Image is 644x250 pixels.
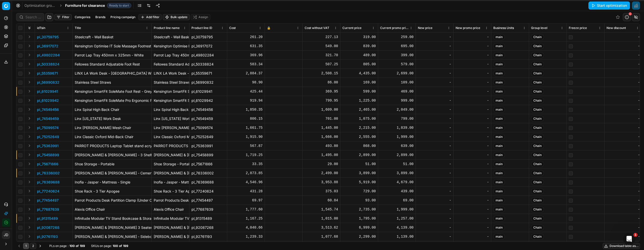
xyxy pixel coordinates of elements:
span: main [493,70,505,76]
div: 425.44 [229,89,263,94]
div: - [456,80,489,85]
div: 489.00 [342,53,376,58]
div: Shoe Storage - Portable [154,162,187,167]
div: 2,499.00 [305,171,338,176]
div: pl_74549456 [191,107,225,112]
div: pl_76336002 [191,171,225,176]
button: pl_92761193 [37,234,58,239]
input: Search by SKU or title [25,15,41,20]
button: Expand [26,233,32,239]
div: 2,465.00 [342,107,376,112]
div: - [418,44,451,49]
button: pl_74549456 [37,107,59,112]
div: pl_75363991 [191,143,225,148]
span: main [493,116,505,122]
div: 2,873.85 [229,171,263,176]
button: Expand [26,134,32,140]
span: 1 [633,233,637,237]
div: LINX LA Work Desk - [GEOGRAPHIC_DATA] Walnut [154,71,187,76]
div: 1,850.35 [229,107,263,112]
span: Chain [531,88,544,95]
span: Freeze price [569,26,587,30]
p: pl_50338824 [37,62,59,67]
p: pl_92087268 [37,225,59,230]
button: pl_77454497 [37,198,59,203]
div: - [418,107,451,112]
div: 1,225.00 [342,98,376,103]
div: 98.90 [229,80,263,85]
button: pl_77687639 [37,207,59,212]
div: - [607,107,640,112]
div: 507.25 [305,62,338,67]
div: - [456,62,489,67]
span: main [493,61,505,67]
button: Expand [26,115,32,121]
button: Download table as... [603,243,640,249]
button: Expand [26,124,32,131]
div: Kensington SmartFit SoleMate Foot Rest - Grey [154,89,187,94]
p: [PERSON_NAME] & [PERSON_NAME] - Cement Road Coffee Table [75,171,149,176]
div: - [418,62,451,67]
div: 469.00 [380,89,414,94]
button: Bulk update [163,14,190,20]
p: pl_74549459 [37,116,59,121]
button: Brands [93,14,107,20]
span: Chain [531,79,544,85]
strong: 199 [123,244,128,248]
p: pl_76369688 [37,180,60,185]
span: Chain [531,170,544,176]
p: pl_75671866 [37,162,58,167]
div: [PERSON_NAME] & [PERSON_NAME] - Cement Road Coffee Table [154,171,187,176]
div: 2,215.00 [342,125,376,130]
div: 399.00 [380,53,414,58]
div: 805.00 [342,62,376,67]
button: pl_36917072 [37,44,58,49]
div: - [418,80,451,85]
div: - [607,134,640,139]
span: main [493,170,505,176]
p: pl_61029941 [37,89,58,94]
nav: breadcrumb [24,3,131,8]
p: LINX LA Work Desk - [GEOGRAPHIC_DATA] Walnut [75,71,149,76]
span: Furniture for clearanceReady to start [65,3,131,8]
div: - [418,53,451,58]
div: 3,899.00 [342,171,376,176]
button: pl_75252649 [37,134,59,139]
p: Linx [PERSON_NAME] Mesh Chair [75,125,149,130]
div: - [607,116,640,121]
div: - [418,143,451,148]
button: pl_77240624 [37,189,59,194]
p: PARROT PRODUCTS Laptop Tablet stand acrylic [75,143,149,148]
span: main [493,107,505,113]
div: 1,445.00 [305,125,338,130]
div: 567.87 [229,143,263,148]
button: Assign [191,14,210,20]
span: main [493,161,505,167]
div: pl_50338824 [191,62,225,67]
span: Chain [531,98,544,104]
span: main [493,79,505,85]
button: Expand [26,224,32,230]
button: pl_76336002 [37,171,60,176]
span: Current price [342,26,361,30]
span: Chain [531,107,544,113]
div: 2,884.37 [229,71,263,76]
div: Kensington Optimise IT Sole Massage Footrest [154,44,187,49]
div: - [607,62,640,67]
span: Chain [531,152,544,158]
div: pl_30759795 [191,35,225,40]
button: pl_56990832 [37,80,59,85]
div: 549.00 [305,44,338,49]
div: - [456,134,489,139]
strong: 199 [80,244,85,248]
div: 86.00 [305,80,338,85]
p: Parrot Lap Tray 450mm x 325mm - White [75,53,149,58]
button: pl_55359671 [37,71,58,76]
div: Linx Spiral High Back Chair [154,107,187,112]
iframe: Intercom live chat [623,233,635,245]
button: Filter [54,14,72,20]
div: 806.15 [229,116,263,121]
button: pl_49802284 [37,53,60,58]
div: Linx [US_STATE] Work Desk [154,116,187,121]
